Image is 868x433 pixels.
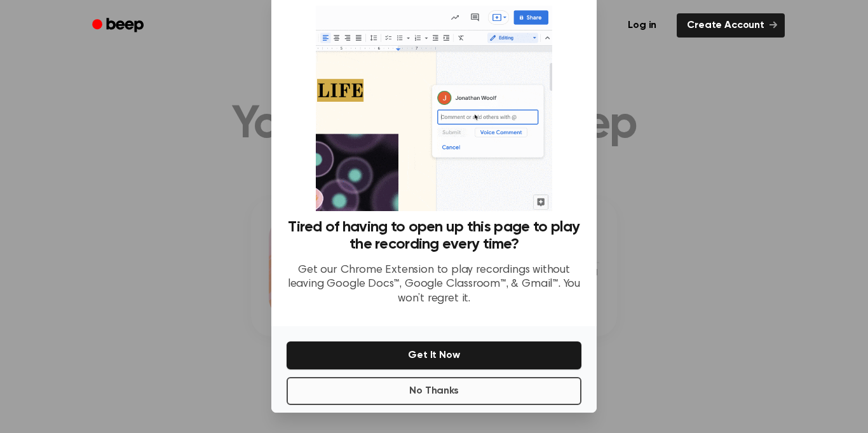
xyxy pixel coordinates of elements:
[287,341,581,369] button: Get It Now
[677,13,785,38] a: Create Account
[316,6,552,211] img: Beep extension in action
[83,13,155,38] a: Beep
[287,263,581,306] p: Get our Chrome Extension to play recordings without leaving Google Docs™, Google Classroom™, & Gm...
[287,219,581,253] h3: Tired of having to open up this page to play the recording every time?
[615,11,669,40] a: Log in
[287,377,581,405] button: No Thanks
